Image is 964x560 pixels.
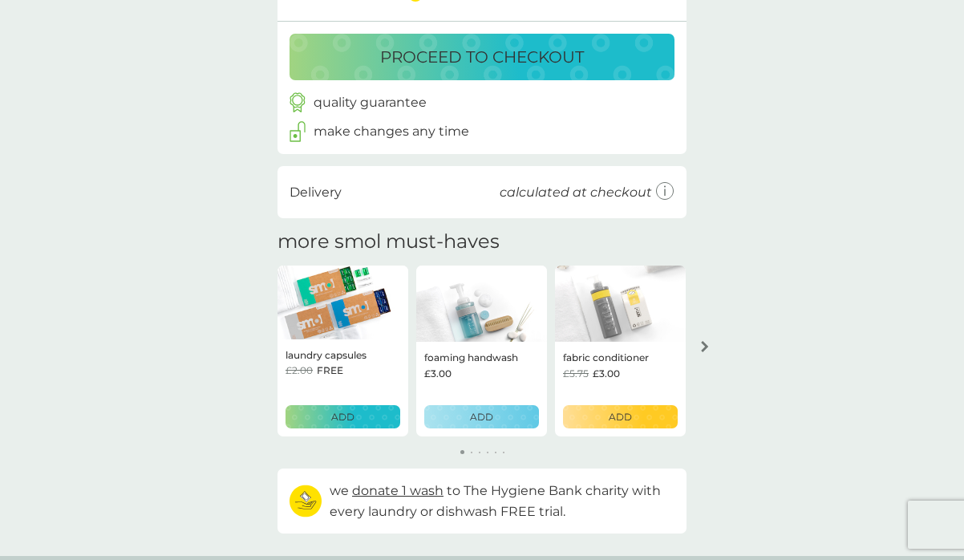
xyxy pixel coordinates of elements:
[290,182,342,203] p: Delivery
[380,44,584,70] p: proceed to checkout
[290,34,674,80] button: proceed to checkout
[500,182,652,203] p: calculated at checkout
[286,347,367,363] p: laundry capsules
[314,121,469,142] p: make changes any time
[563,350,649,365] p: fabric conditioner
[424,366,452,381] span: £3.00
[609,409,632,424] p: ADD
[470,409,493,424] p: ADD
[424,405,539,428] button: ADD
[330,481,674,521] p: we to The Hygiene Bank charity with every laundry or dishwash FREE trial.
[286,363,313,378] span: £2.00
[317,363,343,378] span: FREE
[277,230,500,254] h2: more smol must-haves
[593,366,620,381] span: £3.00
[331,409,354,424] p: ADD
[314,92,427,113] p: quality guarantee
[286,405,400,428] button: ADD
[563,366,589,381] span: £5.75
[424,350,518,365] p: foaming handwash
[352,483,444,498] span: donate 1 wash
[563,405,678,428] button: ADD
